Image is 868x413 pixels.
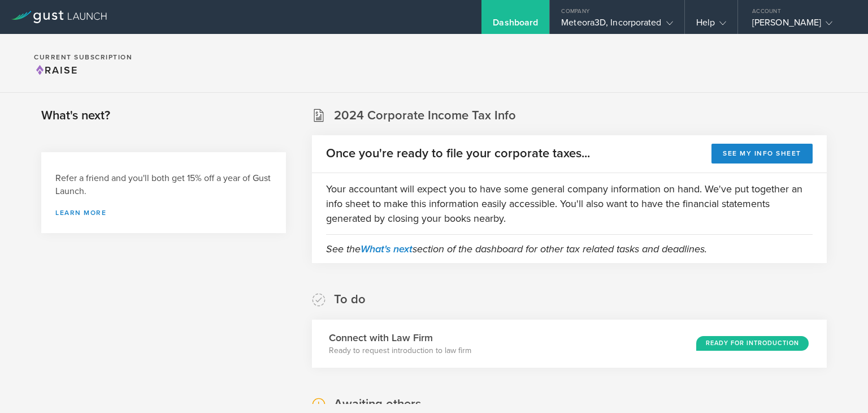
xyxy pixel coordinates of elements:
p: Ready to request introduction to law firm [329,345,471,356]
h2: Current Subscription [34,54,132,61]
p: Your accountant will expect you to have some general company information on hand. We've put toget... [326,182,813,226]
div: Dashboard [493,17,538,34]
div: Meteora3D, Incorporated [561,17,672,34]
div: [PERSON_NAME] [752,17,848,34]
em: See the section of the dashboard for other tax related tasks and deadlines. [326,243,707,255]
h2: What's next? [41,107,110,124]
h3: Connect with Law Firm [329,330,471,345]
div: Ready for Introduction [696,336,809,351]
h2: 2024 Corporate Income Tax Info [334,107,516,124]
h3: Refer a friend and you'll both get 15% off a year of Gust Launch. [55,172,272,198]
h2: Awaiting others [334,396,421,412]
span: Raise [34,64,78,76]
a: What's next [361,243,413,255]
div: Connect with Law FirmReady to request introduction to law firmReady for Introduction [312,320,827,368]
div: Help [696,17,726,34]
h2: Once you're ready to file your corporate taxes... [326,145,590,162]
a: Learn more [55,209,272,216]
h2: To do [334,291,366,308]
button: See my info sheet [711,144,813,164]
